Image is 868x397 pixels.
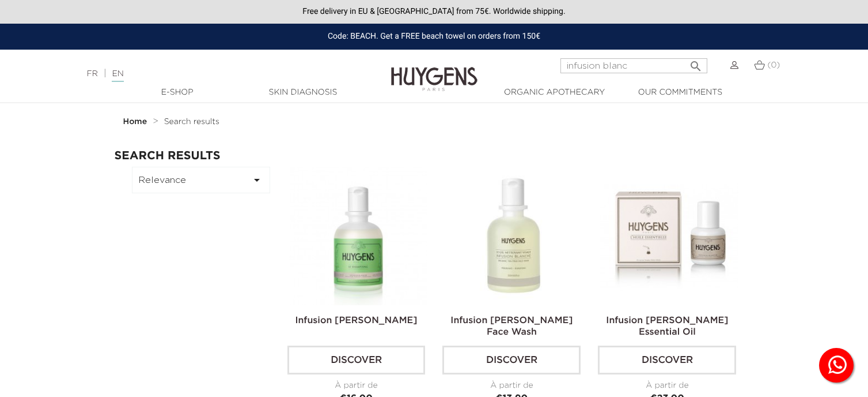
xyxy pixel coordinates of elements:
[81,67,353,81] div: |
[767,61,780,69] span: (0)
[623,87,738,99] a: Our commitments
[606,316,728,337] a: Infusion [PERSON_NAME] Essential Oil
[290,167,428,305] img: Infusion Blanche Shampoo
[164,118,219,126] span: Search results
[442,380,581,392] div: À partir de
[164,117,219,126] a: Search results
[250,173,264,187] i: 
[87,70,98,78] a: FR
[497,87,612,99] a: Organic Apothecary
[560,58,707,73] input: Search
[295,316,417,325] a: Infusion [PERSON_NAME]
[598,380,736,392] div: À partir de
[442,346,581,374] a: Discover
[685,55,706,70] button: 
[287,346,426,374] a: Discover
[123,117,150,126] a: Home
[123,118,147,126] strong: Home
[689,56,703,70] i: 
[287,380,426,392] div: À partir de
[600,167,738,305] img: H.E. INFUSION BLANCHE 10ml
[598,346,736,374] a: Discover
[445,167,583,305] img: Infusion Blanche Face Wash
[115,149,754,162] h2: Search results
[132,167,270,193] button: Relevance
[450,316,573,337] a: Infusion [PERSON_NAME] Face Wash
[245,87,361,99] a: Skin Diagnosis
[112,70,123,82] a: EN
[120,87,235,99] a: E-Shop
[391,48,477,93] img: Huygens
